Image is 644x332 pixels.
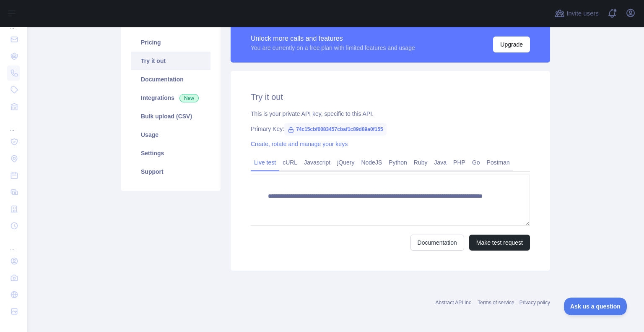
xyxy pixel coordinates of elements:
a: Usage [131,125,210,144]
a: Ruby [410,156,431,169]
a: Support [131,162,210,181]
a: Python [385,156,410,169]
a: Documentation [131,70,210,89]
a: PHP [450,156,469,169]
div: ... [7,235,20,252]
a: Live test [251,156,279,169]
a: Try it out [131,52,210,70]
a: Privacy policy [519,300,550,306]
iframe: Toggle Customer Support [564,298,627,315]
a: Documentation [410,235,464,251]
a: cURL [279,156,301,169]
a: Terms of service [478,300,514,306]
a: Integrations New [131,89,210,107]
a: Create, rotate and manage your keys [251,141,348,147]
div: You are currently on a free plan with limited features and usage [251,44,415,52]
button: Make test request [469,235,530,251]
div: ... [7,116,20,133]
button: Invite users [553,7,600,20]
span: Invite users [566,9,599,18]
a: Postman [483,156,513,169]
a: jQuery [334,156,358,169]
div: Primary Key: [251,125,530,133]
a: Java [431,156,450,169]
button: Upgrade [493,37,530,52]
span: New [179,94,199,102]
a: Go [469,156,483,169]
a: Javascript [301,156,334,169]
h2: Try it out [251,91,530,103]
a: NodeJS [358,156,385,169]
span: 74c15cbf0083457cbaf1c89d89a0f155 [284,123,387,136]
a: Bulk upload (CSV) [131,107,210,125]
a: Settings [131,144,210,162]
a: Pricing [131,33,210,52]
div: This is your private API key, specific to this API. [251,110,530,118]
a: Abstract API Inc. [436,300,473,306]
div: Unlock more calls and features [251,34,415,44]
